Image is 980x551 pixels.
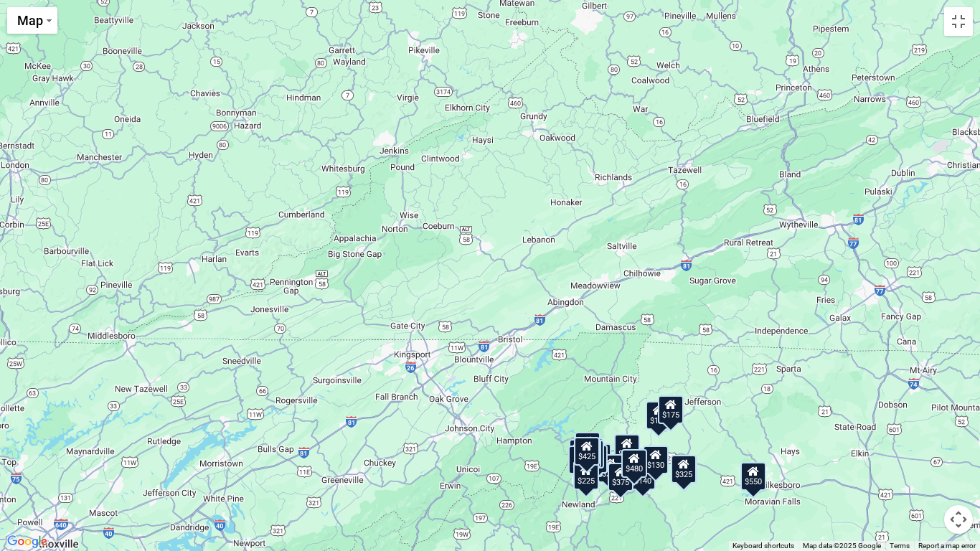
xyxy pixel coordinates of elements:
div: $480 [621,449,647,478]
button: Map camera controls [944,505,973,534]
a: Report a map error [918,542,976,550]
div: $550 [740,462,766,491]
a: Terms (opens in new tab) [890,542,910,550]
div: $125 [575,432,600,461]
div: $175 [646,401,672,430]
div: $230 [568,446,594,474]
div: $325 [671,455,697,484]
div: $349 [614,434,640,463]
div: $375 [608,463,633,491]
div: $425 [574,437,600,466]
div: $230 [598,454,623,483]
div: $175 [658,395,684,424]
span: Map data ©2025 Google [803,542,881,550]
button: Keyboard shortcuts [732,541,794,551]
div: $130 [643,446,669,474]
div: $225 [573,461,599,490]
